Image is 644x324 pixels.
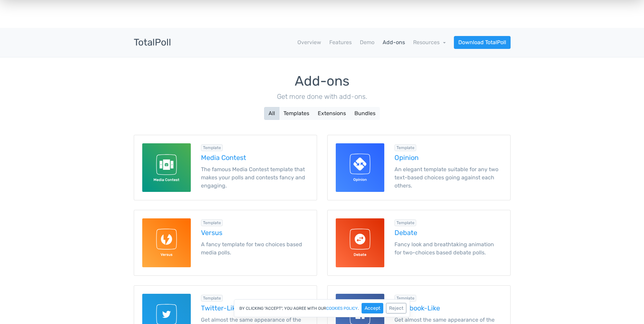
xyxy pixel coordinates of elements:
[201,229,309,236] h5: Versus template for TotalPoll
[134,91,511,102] p: Get more done with add-ons.
[326,306,358,310] a: cookies policy
[201,165,309,190] p: The famous Media Contest template that makes your polls and contests fancy and engaging.
[201,154,309,161] h5: Media Contest template for TotalPoll
[201,240,309,257] p: A fancy template for two choices based media polls.
[279,107,314,120] button: Templates
[394,144,417,151] div: Template
[201,219,223,226] div: Template
[383,38,405,47] a: Add-ons
[362,303,383,313] button: Accept
[327,135,511,200] a: Opinion for TotalPoll Template Opinion An elegant template suitable for any two text-based choice...
[394,165,502,190] p: An elegant template suitable for any two text-based choices going against each others.
[297,38,321,47] a: Overview
[201,144,223,151] div: Template
[454,36,511,49] a: Download TotalPoll
[142,218,191,267] img: Versus for TotalPoll
[350,107,380,120] button: Bundles
[201,295,223,302] div: Template
[394,219,417,226] div: Template
[313,107,350,120] button: Extensions
[134,135,317,200] a: Media Contest for TotalPoll Template Media Contest The famous Media Contest template that makes y...
[394,240,502,257] p: Fancy look and breathtaking animation for two-choices based debate polls.
[336,218,384,267] img: Debate for TotalPoll
[360,38,374,47] a: Demo
[264,107,279,120] button: All
[394,154,502,161] h5: Opinion template for TotalPoll
[413,39,446,46] a: Resources
[134,37,171,48] h3: TotalPoll
[142,143,191,192] img: Media Contest for TotalPoll
[386,303,406,313] button: Reject
[234,299,410,317] div: By clicking "Accept", you agree with our .
[134,74,511,89] h1: Add-ons
[327,210,511,275] a: Debate for TotalPoll Template Debate Fancy look and breathtaking animation for two-choices based ...
[134,210,317,275] a: Versus for TotalPoll Template Versus A fancy template for two choices based media polls.
[394,229,502,236] h5: Debate template for TotalPoll
[329,38,352,47] a: Features
[394,295,417,302] div: Template
[336,143,384,192] img: Opinion for TotalPoll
